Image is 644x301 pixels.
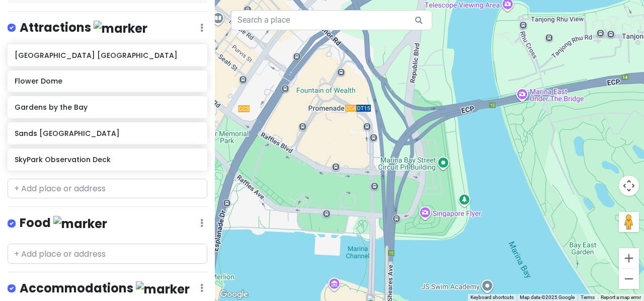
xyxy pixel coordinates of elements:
[15,129,200,138] h6: Sands [GEOGRAPHIC_DATA]
[619,176,639,196] button: Map camera controls
[20,20,147,36] h4: Attractions
[15,51,200,60] h6: [GEOGRAPHIC_DATA] [GEOGRAPHIC_DATA]
[20,215,107,232] h4: Food
[601,294,641,300] a: Report a map error
[217,288,251,301] img: Google
[8,244,207,264] input: + Add place or address
[15,77,200,86] h6: Flower Dome
[231,10,432,30] input: Search a place
[94,21,147,36] img: marker
[470,294,514,301] button: Keyboard shortcuts
[619,269,639,289] button: Zoom out
[619,248,639,268] button: Zoom in
[53,216,107,232] img: marker
[15,155,200,164] h6: SkyPark Observation Deck
[20,280,190,297] h4: Accommodations
[8,179,207,199] input: + Add place or address
[581,294,595,300] a: Terms
[217,288,251,301] a: Open this area in Google Maps (opens a new window)
[136,281,190,297] img: marker
[520,294,575,300] span: Map data ©2025 Google
[15,103,200,112] h6: Gardens by the Bay
[619,212,639,232] button: Drag Pegman onto the map to open Street View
